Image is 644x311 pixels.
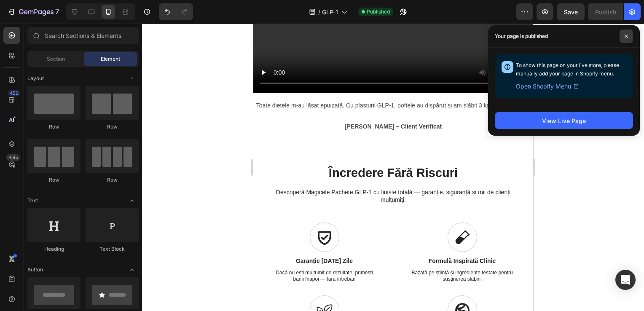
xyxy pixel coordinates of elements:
[3,3,63,20] button: 7
[86,245,139,253] div: Text Block
[27,266,43,273] span: Button
[495,112,633,129] button: View Live Page
[516,62,619,77] span: To show this page on your live store, please manually add your page in Shopify menu.
[8,90,20,97] div: 450
[253,24,533,311] iframe: Design area
[125,263,139,276] span: Toggle open
[318,8,320,16] span: /
[557,3,585,20] button: Save
[101,55,120,63] span: Element
[516,81,571,91] span: Open Shopify Menu
[27,27,139,44] input: Search Sections & Elements
[27,75,44,82] span: Layout
[27,176,80,184] div: Row
[322,8,338,16] span: GLP-1
[27,123,80,131] div: Row
[86,123,139,131] div: Row
[55,7,59,17] p: 7
[564,8,578,16] span: Save
[615,270,636,290] div: Open Intercom Messenger
[27,197,38,204] span: Text
[27,245,80,253] div: Heading
[495,32,548,40] p: Your page is published
[6,154,20,161] div: Beta
[86,176,139,184] div: Row
[588,3,623,20] button: Publish
[125,72,139,85] span: Toggle open
[595,8,616,16] div: Publish
[367,8,390,16] span: Published
[47,55,65,63] span: Section
[125,194,139,207] span: Toggle open
[159,3,193,20] div: Undo/Redo
[542,116,586,125] div: View Live Page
